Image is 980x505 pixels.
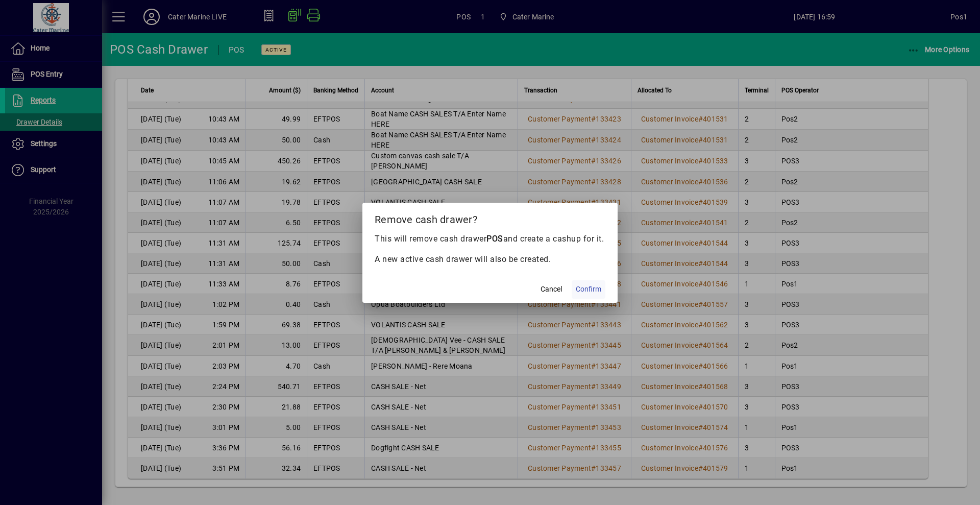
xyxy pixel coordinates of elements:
[535,280,568,299] button: Cancel
[375,233,605,245] p: This will remove cash drawer and create a cashup for it.
[486,234,503,244] b: POS
[375,253,605,266] p: A new active cash drawer will also be created.
[541,284,562,295] span: Cancel
[362,203,618,232] h2: Remove cash drawer?
[576,284,601,295] span: Confirm
[572,280,605,299] button: Confirm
